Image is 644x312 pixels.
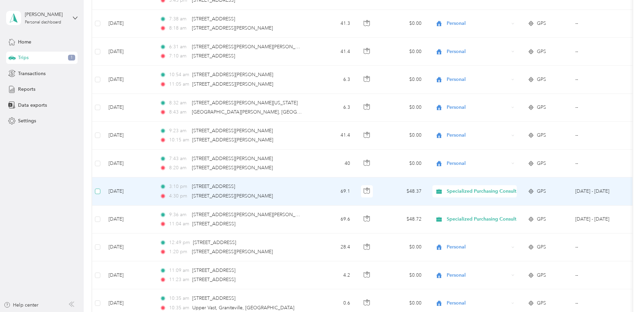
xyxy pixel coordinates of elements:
span: 11:23 am [169,276,189,283]
span: GPS [537,160,546,167]
span: 6:31 am [169,43,188,51]
span: Trips [18,54,29,61]
iframe: Everlance-gr Chat Button Frame [606,274,644,312]
span: 10:54 am [169,71,189,79]
td: -- [570,261,632,289]
td: 4.2 [311,261,356,289]
span: Personal [447,272,509,279]
span: [STREET_ADDRESS] [192,53,235,59]
span: GPS [537,243,546,251]
span: GPS [537,20,546,27]
span: 7:38 am [169,15,188,23]
span: [GEOGRAPHIC_DATA][PERSON_NAME], [GEOGRAPHIC_DATA], [US_STATE], 05060, [GEOGRAPHIC_DATA] [192,109,426,115]
span: 3:10 pm [169,183,188,190]
span: [STREET_ADDRESS] [192,267,235,273]
span: GPS [537,272,546,279]
td: [DATE] [103,177,154,205]
td: 6.3 [311,94,356,122]
td: [DATE] [103,233,154,261]
td: -- [570,38,632,66]
td: [DATE] [103,10,154,38]
td: [DATE] [103,66,154,93]
span: 10:35 am [169,295,189,302]
span: 9:36 am [169,211,188,219]
span: 11:04 am [169,220,189,228]
span: GPS [537,104,546,111]
span: 1:20 pm [169,248,188,256]
span: Home [18,38,31,46]
span: 4:30 pm [169,192,188,200]
td: -- [570,122,632,150]
span: [STREET_ADDRESS][PERSON_NAME] [192,72,273,77]
span: [STREET_ADDRESS] [193,240,236,245]
td: $0.00 [379,66,427,93]
td: $0.00 [379,94,427,122]
span: 10:15 am [169,136,189,144]
td: 41.4 [311,122,356,150]
span: Settings [18,117,36,124]
span: GPS [537,299,546,307]
span: [STREET_ADDRESS][PERSON_NAME][US_STATE] [192,100,298,106]
span: Personal [447,48,509,55]
td: [DATE] [103,94,154,122]
td: Aug 1 - 31, 2025 [570,206,632,233]
span: Personal [447,299,509,307]
div: Personal dashboard [25,20,61,24]
td: Aug 1 - 31, 2025 [570,177,632,205]
span: 8:43 am [169,108,188,116]
td: $0.00 [379,150,427,177]
td: 41.3 [311,10,356,38]
td: 41.4 [311,38,356,66]
td: 40 [311,150,356,177]
span: [STREET_ADDRESS] [192,277,235,282]
span: 7:10 am [169,52,188,60]
span: [STREET_ADDRESS][PERSON_NAME] [192,137,273,143]
td: $48.72 [379,206,427,233]
td: -- [570,10,632,38]
span: 11:05 am [169,81,189,88]
span: [STREET_ADDRESS][PERSON_NAME][PERSON_NAME][PERSON_NAME] [192,212,348,218]
span: 10:35 am [169,304,189,312]
td: -- [570,94,632,122]
span: Personal [447,20,509,27]
span: 8:18 am [169,24,188,32]
span: 8:32 am [169,99,188,107]
span: Personal [447,76,509,83]
td: [DATE] [103,122,154,150]
span: [STREET_ADDRESS][PERSON_NAME] [192,81,273,87]
span: [STREET_ADDRESS][PERSON_NAME][PERSON_NAME][PERSON_NAME] [192,44,348,50]
td: $0.00 [379,261,427,289]
span: 8:20 am [169,164,188,172]
span: 11:09 am [169,267,189,274]
span: GPS [537,48,546,55]
td: 6.3 [311,66,356,93]
td: -- [570,150,632,177]
span: [STREET_ADDRESS][PERSON_NAME] [192,165,273,171]
span: Upper Vast, Graniteville, [GEOGRAPHIC_DATA] [192,305,294,311]
td: -- [570,66,632,93]
td: $0.00 [379,38,427,66]
span: [STREET_ADDRESS][PERSON_NAME] [192,156,273,161]
span: [STREET_ADDRESS][PERSON_NAME] [192,193,273,199]
td: 69.6 [311,206,356,233]
span: Personal [447,243,509,251]
td: $0.00 [379,233,427,261]
span: Specialized Purchasing Consultants [447,215,526,223]
td: [DATE] [103,206,154,233]
span: Personal [447,132,509,139]
td: $48.37 [379,177,427,205]
td: [DATE] [103,150,154,177]
span: GPS [537,76,546,83]
div: [PERSON_NAME] [25,11,67,18]
td: -- [570,233,632,261]
td: $0.00 [379,122,427,150]
button: Help center [4,301,38,309]
span: Personal [447,104,509,111]
span: GPS [537,132,546,139]
span: 1 [68,55,75,61]
span: 9:23 am [169,127,188,135]
span: Transactions [18,70,46,77]
td: 69.1 [311,177,356,205]
td: [DATE] [103,261,154,289]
